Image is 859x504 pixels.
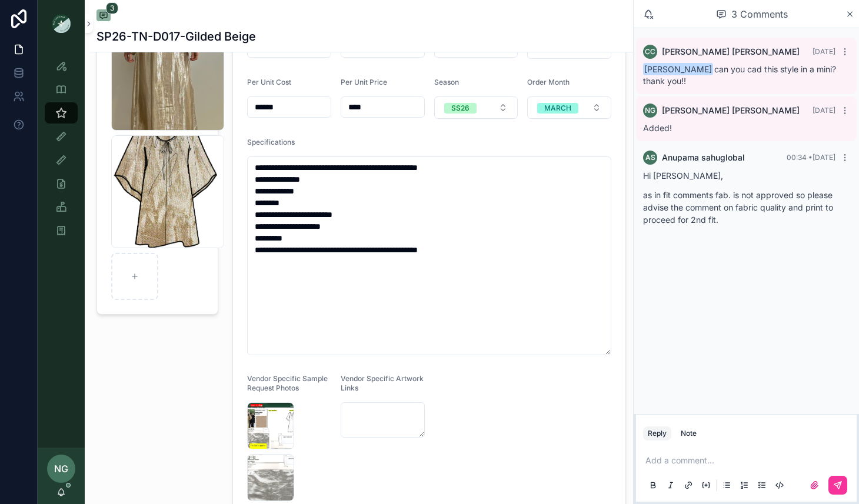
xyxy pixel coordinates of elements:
[662,105,800,116] span: [PERSON_NAME] [PERSON_NAME]
[643,63,713,75] span: [PERSON_NAME]
[52,14,71,33] img: App logo
[813,47,835,56] span: [DATE]
[247,78,291,86] span: Per Unit Cost
[643,426,671,440] button: Reply
[96,28,256,45] h1: SP26-TN-D017-Gilded Beige
[645,47,655,56] span: CC
[38,47,85,256] div: scrollable content
[434,78,459,86] span: Season
[645,153,655,162] span: As
[676,426,701,440] button: Note
[247,374,328,392] span: Vendor Specific Sample Request Photos
[643,189,850,226] p: as in fit comments fab. is not approved so please advise the comment on fabric quality and print ...
[681,429,697,438] div: Note
[341,78,387,86] span: Per Unit Price
[434,96,518,119] button: Select Button
[54,462,68,476] span: NG
[106,2,118,14] span: 3
[643,123,672,133] span: Added!
[787,153,835,162] span: 00:34 • [DATE]
[662,46,800,58] span: [PERSON_NAME] [PERSON_NAME]
[643,169,850,182] p: Hi [PERSON_NAME],
[645,106,655,115] span: NG
[451,103,470,114] div: SS26
[731,7,788,21] span: 3 Comments
[527,96,611,119] button: Select Button
[96,9,111,24] button: 3
[341,374,424,392] span: Vendor Specific Artwork Links
[643,64,836,86] span: can you cad this style in a mini? thank you!!
[544,103,571,114] div: MARCH
[527,78,570,86] span: Order Month
[813,106,835,115] span: [DATE]
[662,152,745,163] span: Anupama sahuglobal
[247,138,295,146] span: Specifications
